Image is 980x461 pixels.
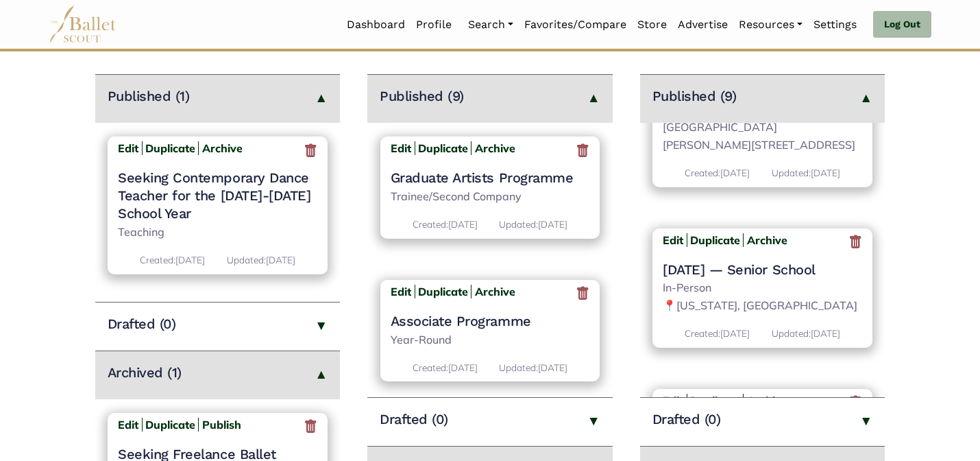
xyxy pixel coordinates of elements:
a: Advertise [672,10,733,39]
b: Publish [202,418,241,432]
a: Duplicate [145,418,195,432]
a: Dashboard [341,10,411,39]
span: Created: [685,327,720,339]
a: Duplicate [145,141,195,155]
a: Archive [743,233,787,247]
a: [DATE] — Senior School [663,261,862,279]
h4: Archived (1) [108,364,182,381]
a: Duplicate [690,233,740,247]
p: Teaching [118,224,317,241]
a: Edit [663,394,687,407]
p: Trainee/Second Company [391,188,590,206]
span: Updated: [772,167,811,178]
h4: Drafted (0) [380,410,448,428]
b: Edit [391,285,411,298]
p: [DATE] [685,165,750,180]
a: Archive [471,285,515,298]
span: Updated: [499,362,538,373]
b: Edit [391,141,411,155]
p: [DATE] [499,217,567,232]
a: Duplicate [418,141,468,155]
a: Seeking Contemporary Dance Teacher for the [DATE]-[DATE] School Year [118,169,317,222]
b: Archive [747,394,787,407]
p: [DATE] [413,217,478,232]
h4: Drafted (0) [652,410,721,428]
p: [DATE] [140,252,205,268]
b: Edit [118,141,138,155]
a: Graduate Artists Programme [391,169,590,187]
span: Created: [685,167,720,178]
a: Edit [391,285,415,298]
p: [DATE] [227,252,295,268]
h4: Published (9) [380,87,464,105]
a: Search [463,10,519,39]
a: Archive [471,141,515,155]
p: [DATE] [772,165,840,180]
a: Edit [663,233,687,247]
b: Archive [475,141,515,155]
a: Publish [198,418,241,432]
span: Updated: [227,254,266,265]
p: [DATE] [413,360,478,375]
a: Log Out [873,11,931,38]
p: [DATE] [499,360,567,375]
p: [DATE] [685,326,750,341]
span: Created: [140,254,175,265]
h4: Published (1) [108,87,190,105]
span: Updated: [772,327,811,339]
b: Archive [202,141,243,155]
p: Year-Round [391,331,590,349]
a: Settings [808,10,862,39]
span: Created: [413,218,448,230]
b: Archive [475,285,515,298]
a: Duplicate [690,394,740,407]
p: In-Person 📍[US_STATE], [GEOGRAPHIC_DATA] [663,279,862,314]
a: Resources [733,10,808,39]
b: Archive [747,233,787,247]
a: Favorites/Compare [519,10,632,39]
b: Edit [663,233,683,247]
a: Edit [391,141,415,155]
p: [DATE] [772,326,840,341]
a: Store [632,10,672,39]
a: Edit [118,141,143,155]
span: Created: [413,362,448,373]
a: Duplicate [418,285,468,298]
a: Edit [118,418,143,432]
h4: Published (9) [652,87,737,105]
b: Edit [663,394,683,407]
h4: [DATE] [663,261,862,279]
h4: Drafted (0) [108,315,176,333]
a: Associate Programme [391,312,590,330]
span: — Senior School [709,261,816,278]
a: Archive [743,394,787,407]
span: Updated: [499,218,538,230]
a: Archive [198,141,243,155]
b: Edit [118,418,138,432]
a: Profile [411,10,457,39]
